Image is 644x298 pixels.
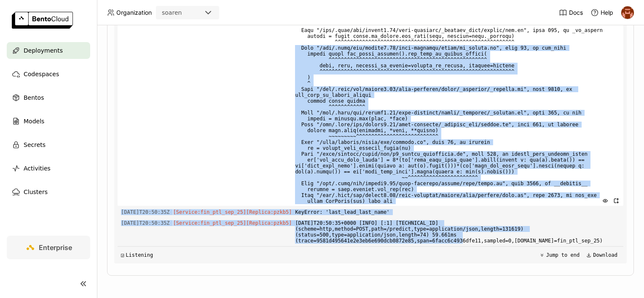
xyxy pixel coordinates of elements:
[7,66,90,82] a: Codespaces
[39,243,72,252] span: Enterprise
[584,250,620,260] button: Download
[24,93,44,103] span: Bentos
[24,140,46,150] span: Secrets
[173,209,246,215] span: [Service:fin_ptl_sep_25]
[7,89,90,106] a: Bentos
[569,9,583,16] span: Docs
[7,113,90,130] a: Models
[295,208,620,217] span: KeyError: 'last_lead_last_name'
[246,209,292,215] span: [Replica:pzkb5]
[121,252,124,258] span: ◲
[121,218,170,228] span: 2025-10-09T20:50:35.198Z
[7,184,90,200] a: Clusters
[173,220,246,226] span: [Service:fin_ptl_sep_25]
[12,12,73,29] img: logo
[7,42,90,59] a: Deployments
[295,218,620,245] span: [DATE]T20:50:35+0000 [INFO] [:1] [TECHNICAL_ID] (scheme=http,method=POST,path=/predict,type=appli...
[24,45,63,56] span: Deployments
[24,163,51,173] span: Activities
[590,8,613,17] div: Help
[121,252,153,258] div: Listening
[24,116,44,126] span: Models
[246,220,292,226] span: [Replica:pzkb5]
[116,9,152,16] span: Organization
[121,208,170,217] span: 2025-10-09T20:50:35.197Z
[559,8,583,17] a: Docs
[7,236,90,259] a: Enterprise
[24,187,48,197] span: Clusters
[601,9,613,16] span: Help
[162,8,182,17] div: soaren
[537,250,582,260] button: Jump to end
[7,160,90,177] a: Activities
[182,9,183,17] input: Selected soaren.
[7,136,90,153] a: Secrets
[24,69,59,79] span: Codespaces
[621,6,634,19] img: h0akoisn5opggd859j2zve66u2a2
